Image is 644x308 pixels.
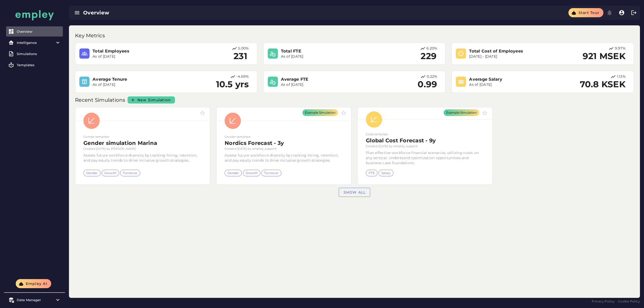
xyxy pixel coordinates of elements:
[578,10,599,15] span: Start tour
[339,188,370,197] a: Show all
[618,299,640,304] a: Cookie Policy
[17,29,61,33] div: Overview
[426,46,437,51] p: 6.20%
[83,9,326,16] div: Overview
[281,76,368,82] h3: Average FTE
[137,98,171,102] span: New Simulation
[216,79,249,90] h2: 10.5 yrs
[568,8,603,17] button: Start tour
[469,48,556,54] h3: Total Cost of Employees
[17,63,61,67] div: Templates
[93,82,179,87] p: As of [DATE]
[6,26,63,37] a: Overview
[343,190,366,195] span: Show all
[93,54,179,59] p: As of [DATE]
[420,51,437,61] h2: 229
[580,79,625,90] h2: 70.8 KSEK
[17,298,52,302] div: Data Manager
[75,31,106,40] p: Key Metrics
[427,74,437,79] p: 0.22%
[16,279,51,288] button: Empley AI
[469,76,556,82] h3: Average Salary
[6,60,63,70] a: Templates
[592,299,615,304] a: Privacy Policy
[615,46,625,51] p: 9.97%
[238,46,249,51] p: 5.00%
[418,79,437,90] h2: 0.99
[93,76,179,82] h3: Average Tenure
[17,52,61,56] div: Simulations
[281,82,368,87] p: As of [DATE]
[17,41,52,45] div: Intelligence
[281,48,368,54] h3: Total FTE
[583,51,625,61] h2: 921 MSEK
[128,96,175,104] a: New Simulation
[6,49,63,59] a: Simulations
[237,74,249,79] p: -4.69%
[93,48,179,54] h3: Total Employees
[469,82,556,87] p: As of [DATE]
[469,54,556,59] p: [DATE] - [DATE]
[232,51,249,61] h2: 231
[75,96,127,104] p: Recent Simulations
[25,281,47,286] span: Empley AI
[617,74,625,79] p: 1.13%
[281,54,368,59] p: As of [DATE]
